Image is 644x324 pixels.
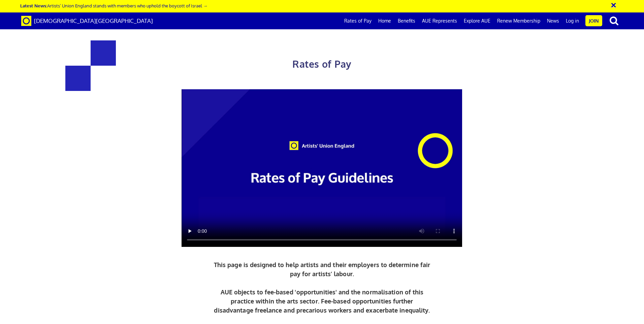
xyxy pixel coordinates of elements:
[341,12,375,29] a: Rates of Pay
[394,12,419,29] a: Benefits
[419,12,460,29] a: AUE Represents
[20,3,47,8] strong: Latest News:
[375,12,394,29] a: Home
[34,17,153,24] span: [DEMOGRAPHIC_DATA][GEOGRAPHIC_DATA]
[494,12,544,29] a: Renew Membership
[20,3,207,8] a: Latest News:Artists’ Union England stands with members who uphold the boycott of Israel →
[585,15,602,26] a: Join
[604,13,624,28] button: search
[544,12,562,29] a: News
[212,260,432,315] p: This page is designed to help artists and their employers to determine fair pay for artists’ labo...
[16,12,158,29] a: Brand [DEMOGRAPHIC_DATA][GEOGRAPHIC_DATA]
[460,12,494,29] a: Explore AUE
[562,12,582,29] a: Log in
[292,58,351,70] span: Rates of Pay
